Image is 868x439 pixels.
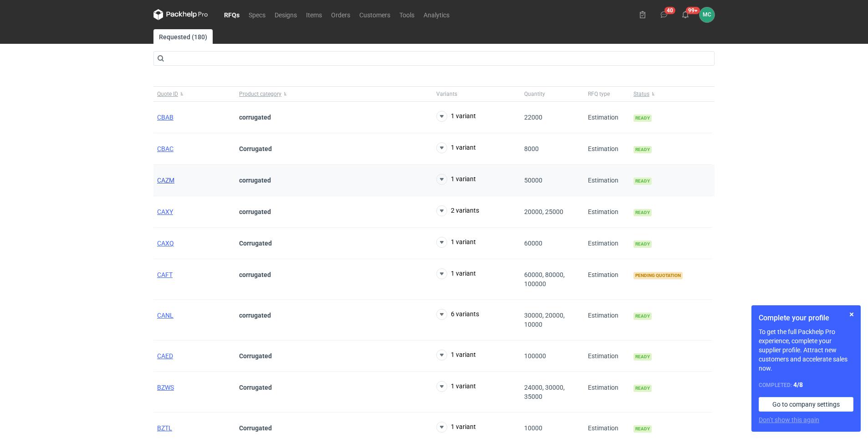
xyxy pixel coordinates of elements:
svg: Packhelp Pro [153,9,208,20]
button: 6 variants [436,309,479,320]
strong: corrugated [239,312,271,319]
span: 60000, 80000, 100000 [524,271,565,287]
span: Status [633,90,649,98]
button: 1 variant [436,111,476,122]
span: Ready [633,313,652,320]
span: Ready [633,178,652,185]
div: Estimation [584,259,630,300]
a: Specs [244,9,270,20]
a: CAFT [157,271,173,278]
span: Ready [633,209,652,216]
span: 60000 [524,240,542,247]
button: MC [700,7,715,22]
strong: Corrugated [239,240,272,247]
a: BZTL [157,424,172,432]
span: 30000, 20000, 10000 [524,312,565,328]
a: Items [301,9,327,20]
span: Variants [436,90,457,98]
div: Estimation [584,196,630,228]
p: To get the full Packhelp Pro experience, complete your supplier profile. Attract new customers an... [759,327,853,373]
div: Estimation [584,133,630,165]
strong: corrugated [239,177,271,184]
button: 40 [657,7,671,22]
button: 99+ [678,7,693,22]
button: 2 variants [436,205,479,216]
div: Completed: [759,380,853,390]
h1: Complete your profile [759,313,853,324]
div: Estimation [584,102,630,133]
span: 24000, 30000, 35000 [524,384,565,400]
div: Marta Czupryniak [700,7,715,22]
div: Estimation [584,340,630,372]
strong: Corrugated [239,424,272,432]
a: Orders [327,9,355,20]
span: Quantity [524,90,545,98]
span: 50000 [524,177,542,184]
span: 10000 [524,424,542,432]
button: 1 variant [436,268,476,279]
a: Customers [355,9,395,20]
button: 1 variant [436,350,476,361]
a: Tools [395,9,419,20]
span: Ready [633,385,652,392]
span: Ready [633,240,652,248]
button: 1 variant [436,142,476,153]
a: Requested (180) [153,29,213,44]
span: 8000 [524,145,539,152]
div: Estimation [584,165,630,196]
span: 22000 [524,114,542,121]
a: CAED [157,352,173,360]
button: Product category [235,87,433,101]
span: Product category [239,90,281,98]
strong: Corrugated [239,352,272,360]
span: Ready [633,425,652,433]
a: CBAB [157,114,174,121]
button: 1 variant [436,381,476,392]
span: 20000, 25000 [524,208,563,215]
div: Estimation [584,300,630,340]
span: Ready [633,353,652,361]
span: Pending quotation [633,272,683,279]
button: Don’t show this again [759,415,819,424]
a: Designs [270,9,301,20]
span: 100000 [524,352,546,360]
a: RFQs [220,9,244,20]
button: Quote ID [153,87,235,101]
a: CAXQ [157,240,174,247]
span: Ready [633,115,652,122]
button: 1 variant [436,237,476,248]
a: CAZM [157,177,174,184]
div: Estimation [584,228,630,259]
button: Skip for now [846,309,857,320]
button: Status [630,87,712,101]
strong: corrugated [239,114,271,121]
a: CBAC [157,145,174,152]
span: Quote ID [157,90,178,98]
strong: Corrugated [239,384,272,391]
strong: corrugated [239,271,271,278]
a: CANL [157,312,174,319]
button: 1 variant [436,174,476,185]
span: RFQ type [588,90,610,98]
a: BZWS [157,384,174,391]
span: Ready [633,146,652,153]
a: Go to company settings [759,397,853,412]
strong: Corrugated [239,145,272,152]
a: CAXY [157,208,173,215]
button: 1 variant [436,422,476,433]
strong: corrugated [239,208,271,215]
div: Estimation [584,372,630,413]
strong: 4 / 8 [793,381,803,388]
a: Analytics [419,9,454,20]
